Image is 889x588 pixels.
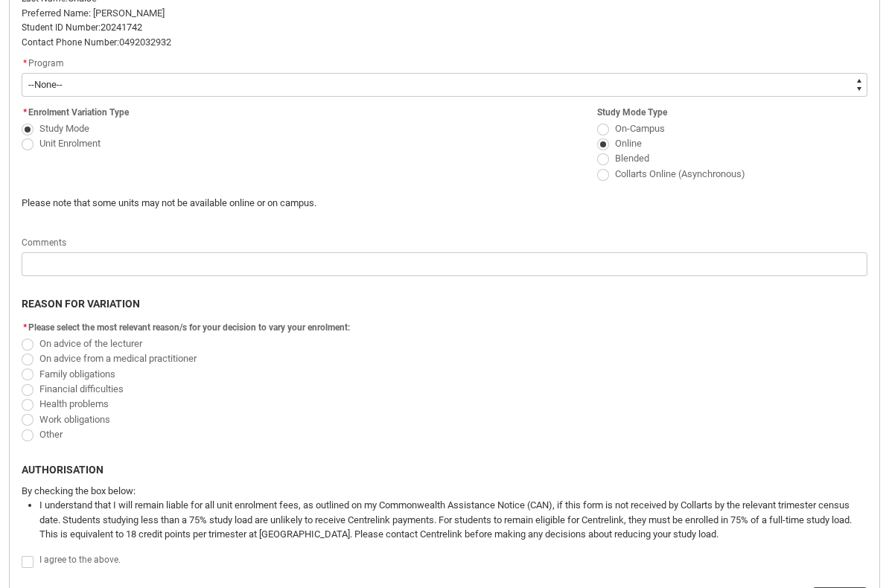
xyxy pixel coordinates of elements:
[22,484,867,499] p: By checking the box below:
[22,298,140,310] b: REASON FOR VARIATION
[597,107,667,118] span: Study Mode Type
[22,22,101,33] span: Student ID Number:
[39,353,197,364] span: On advice from a medical practitioner
[23,322,27,333] abbr: required
[615,138,642,149] span: Online
[615,153,649,164] span: Blended
[39,398,109,409] span: Health problems
[39,338,142,349] span: On advice of the lecturer
[22,7,165,19] span: Preferred Name: [PERSON_NAME]
[22,237,66,248] span: Comments
[39,383,124,394] span: Financial difficulties
[39,414,110,425] span: Work obligations
[22,464,103,476] b: AUTHORISATION
[23,58,27,68] abbr: required
[39,555,121,565] span: I agree to the above.
[39,429,63,440] span: Other
[28,58,64,68] span: Program
[22,196,651,211] p: Please note that some units may not be available online or on campus.
[39,138,101,149] span: Unit Enrolment
[28,322,350,333] span: Please select the most relevant reason/s for your decision to vary your enrolment:
[22,37,119,48] span: Contact Phone Number:
[39,123,89,134] span: Study Mode
[615,168,745,179] span: Collarts Online (Asynchronous)
[39,498,867,542] li: I understand that I will remain liable for all unit enrolment fees, as outlined on my Commonwealt...
[28,107,129,118] span: Enrolment Variation Type
[615,123,665,134] span: On-Campus
[22,20,867,35] p: 20241742
[119,36,171,48] span: 0492032932
[23,107,27,118] abbr: required
[39,368,115,380] span: Family obligations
